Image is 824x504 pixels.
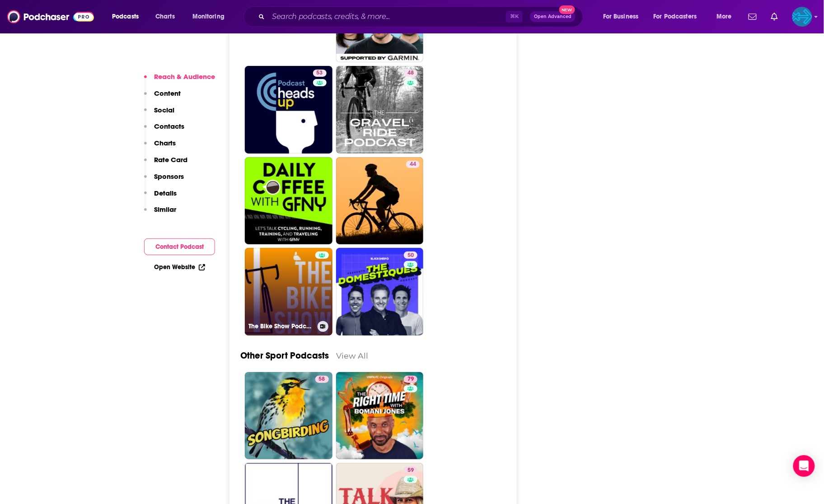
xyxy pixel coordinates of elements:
[154,139,176,147] p: Charts
[144,72,215,89] button: Reach & Audience
[248,322,314,330] h3: The Bike Show Podcast
[410,160,416,169] span: 44
[407,375,414,384] span: 79
[154,205,176,214] p: Similar
[7,8,94,25] img: Podchaser - Follow, Share and Rate Podcasts
[112,10,139,23] span: Podcasts
[319,375,325,384] span: 58
[745,9,760,24] a: Show notifications dropdown
[144,139,176,155] button: Charts
[792,7,812,27] img: User Profile
[792,7,812,27] button: Show profile menu
[336,372,424,460] a: 79
[144,155,187,172] button: Rate Card
[150,9,180,24] a: Charts
[240,350,329,361] a: Other Sport Podcasts
[597,9,650,24] button: open menu
[559,5,576,14] span: New
[252,6,592,27] div: Search podcasts, credits, & more...
[154,189,177,197] p: Details
[336,351,368,360] a: View All
[404,376,417,383] a: 79
[144,205,176,222] button: Similar
[155,10,175,23] span: Charts
[336,248,424,336] a: 50
[154,263,205,271] a: Open Website
[407,466,414,475] span: 59
[154,172,184,181] p: Sponsors
[144,172,184,189] button: Sponsors
[317,69,323,78] span: 53
[603,10,639,23] span: For Business
[710,9,743,24] button: open menu
[154,122,184,131] p: Contacts
[716,10,732,23] span: More
[245,66,332,154] a: 53
[648,9,710,24] button: open menu
[186,9,236,24] button: open menu
[154,106,174,114] p: Social
[268,9,506,24] input: Search podcasts, credits, & more...
[336,66,424,154] a: 48
[530,11,576,22] button: Open AdvancedNew
[404,70,417,77] a: 48
[144,189,177,205] button: Details
[154,72,215,81] p: Reach & Audience
[506,11,523,23] span: ⌘ K
[406,161,420,168] a: 44
[534,14,571,19] span: Open Advanced
[407,69,414,78] span: 48
[792,7,812,27] span: Logged in as backbonemedia
[336,157,424,245] a: 44
[144,122,184,139] button: Contacts
[106,9,150,24] button: open menu
[654,10,697,23] span: For Podcasters
[144,106,174,122] button: Social
[144,89,181,106] button: Content
[154,89,181,98] p: Content
[407,251,414,260] span: 50
[144,238,215,255] button: Contact Podcast
[768,9,782,24] a: Show notifications dropdown
[404,467,417,474] a: 59
[245,248,332,336] a: The Bike Show Podcast
[154,155,187,164] p: Rate Card
[793,455,815,477] div: Open Intercom Messenger
[404,252,417,259] a: 50
[313,70,327,77] a: 53
[192,10,225,23] span: Monitoring
[245,372,332,460] a: 58
[315,376,329,383] a: 58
